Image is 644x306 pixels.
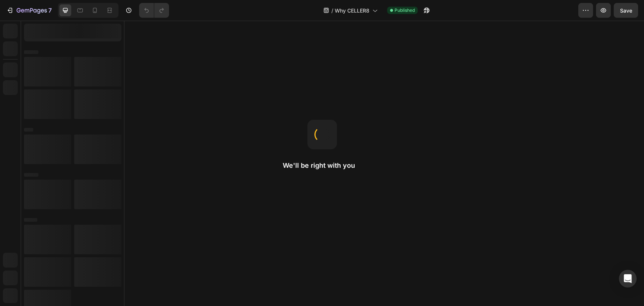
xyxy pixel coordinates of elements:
h2: We'll be right with you [283,161,362,170]
button: Save [614,3,638,18]
span: Save [620,7,632,14]
span: Why CELLER8 [335,7,369,14]
span: Published [395,7,415,14]
p: 7 [48,6,52,15]
div: Open Intercom Messenger [619,270,637,288]
div: Undo/Redo [139,3,169,18]
button: 7 [3,3,55,18]
span: / [331,7,333,14]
